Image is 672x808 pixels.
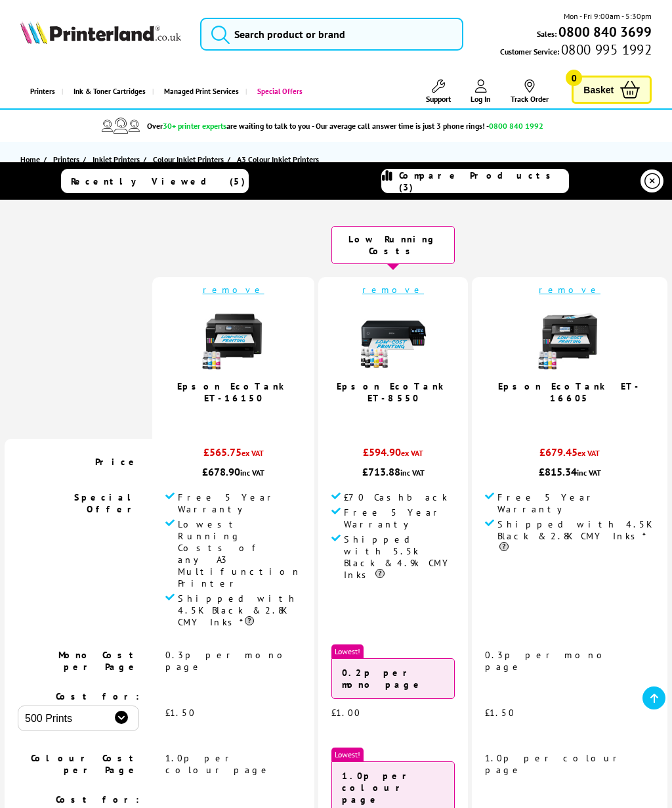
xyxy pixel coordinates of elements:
span: / 5 [398,411,411,426]
span: Price [95,456,139,468]
span: Special Offer [74,491,139,515]
b: 0800 840 3699 [558,23,652,41]
span: Support [426,94,451,104]
span: Shipped with 4.5K Black & 2.8K CMY Inks* [178,593,301,628]
a: remove [362,284,424,296]
a: remove [203,284,264,296]
span: Colour Cost per Page [31,752,139,776]
a: Colour Inkjet Printers [153,152,227,166]
a: Special Offers [245,75,309,108]
span: 0800 995 1992 [559,43,652,56]
span: 0800 840 1992 [489,121,543,131]
span: Free 5 Year Warranty [178,491,301,515]
span: Basket [583,81,614,99]
span: 0.3p per mono page [165,649,290,673]
span: 1.0p per colour page [165,752,271,776]
img: epson-et-16600-with-ink-small.jpg [537,305,602,371]
img: Printerland Logo [20,21,181,44]
strong: 1.0p per colour page [342,770,414,805]
span: / 5 [574,411,588,426]
a: Printers [20,75,62,108]
span: ex VAT [241,448,264,458]
input: Search product or brand [200,18,463,51]
a: Epson EcoTank ET-16605 [498,380,641,404]
a: Support [426,79,451,104]
span: 30+ printer experts [163,121,226,131]
a: Home [20,152,43,166]
span: Ink & Toner Cartridges [73,75,146,108]
span: Log In [471,94,491,104]
div: £713.88 [331,465,455,478]
span: ex VAT [577,448,600,458]
a: remove [539,284,600,296]
span: Printers [53,152,79,166]
span: A3 Colour Inkjet Printers [237,154,319,164]
a: Epson EcoTank ET-16150 [177,380,290,404]
span: Sales: [537,28,556,40]
span: Mono Cost per Page [58,649,139,673]
span: Shipped with 5.5k Black & 4.9k CMY Inks [344,533,455,581]
a: Recently Viewed (5) [61,169,248,193]
a: Printers [53,152,83,166]
span: inc VAT [400,468,425,478]
span: Customer Service: [500,43,652,58]
span: inc VAT [240,468,264,478]
span: Inkjet Printers [93,152,140,166]
div: £678.90 [165,465,301,478]
span: £1.50 [165,707,196,719]
span: Lowest! [331,748,364,761]
span: 0 [566,70,582,86]
span: inc VAT [577,468,601,478]
a: Basket 0 [572,76,652,104]
span: Lowest! [331,644,364,658]
div: £594.90 [331,445,455,465]
span: Free 5 Year Warranty [497,491,654,515]
span: 0.3p per mono page [485,649,610,673]
span: Recently Viewed (5) [71,175,245,187]
span: £1.00 [331,707,361,719]
a: Epson EcoTank ET-8550 [337,380,450,404]
span: Compare Products (3) [399,169,568,193]
img: epson-et-16150-with-ink-small.jpg [201,305,266,371]
a: Printerland Logo [20,21,181,47]
span: Shipped with 4.5K Black & 2.8K CMY Inks* [497,518,654,554]
a: Inkjet Printers [93,152,143,166]
span: 4.9 [222,411,238,426]
span: Cost for: [56,794,139,805]
span: 4.4 [382,411,398,426]
span: - Our average call answer time is just 3 phone rings! - [312,121,543,131]
a: Managed Print Services [152,75,245,108]
span: Lowest Running Costs of any A3 Multifunction Printer [178,518,301,589]
span: Cost for: [56,690,139,702]
div: £679.45 [485,445,654,465]
div: £815.34 [485,465,654,478]
span: ex VAT [401,448,423,458]
span: Free 5 Year Warranty [344,506,455,530]
a: Ink & Toner Cartridges [62,75,152,108]
span: Over are waiting to talk to you [147,121,310,131]
a: Log In [471,79,491,104]
span: 5.0 [558,411,574,426]
span: / 5 [238,411,251,426]
span: £70 Cashback [344,491,448,503]
div: Low Running Costs [331,226,455,264]
div: £565.75 [165,445,301,465]
span: Colour Inkjet Printers [153,152,224,166]
a: 0800 840 3699 [556,26,652,38]
strong: 0.2p per mono page [342,667,424,690]
span: 1.0p per colour page [485,752,622,776]
span: £1.50 [485,707,515,719]
img: epson-et-8550-with-ink-small.jpg [360,305,426,371]
a: Track Order [511,79,549,104]
a: Compare Products (3) [381,169,568,193]
span: Mon - Fri 9:00am - 5:30pm [564,10,652,22]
